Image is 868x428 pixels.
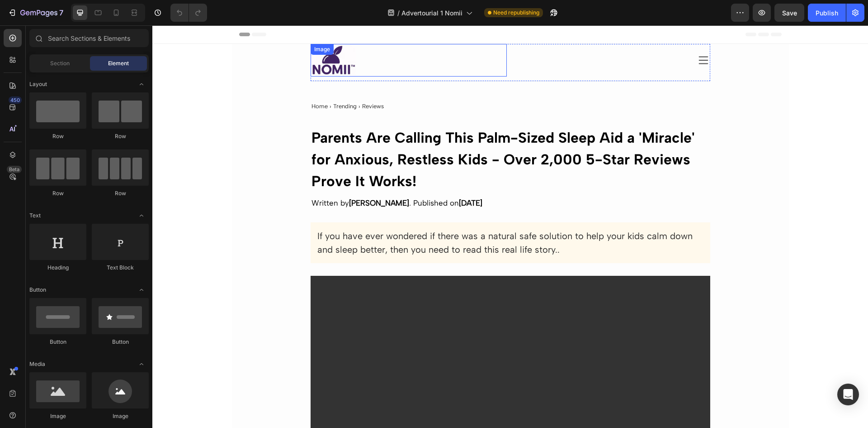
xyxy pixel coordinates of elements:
span: Toggle open [134,283,149,297]
div: Row [92,189,149,197]
button: Publish [808,4,846,22]
span: Media [29,360,45,368]
div: Button [92,338,149,346]
span: Home › Trending › Reviews [159,77,231,84]
div: Beta [7,166,22,173]
p: 7 [59,7,63,18]
div: Undo/Redo [170,4,207,22]
span: Toggle open [134,208,149,223]
strong: [DATE] [307,173,330,182]
button: 7 [4,4,67,22]
div: Image [92,412,149,420]
span: Layout [29,80,47,88]
span: Advertourial 1 Nomii [401,8,462,18]
button: Save [774,4,804,22]
div: Open Intercom Messenger [837,384,859,405]
input: Search Sections & Elements [29,29,149,47]
span: Save [782,9,797,17]
div: Row [92,132,149,140]
div: Image [29,412,86,420]
strong: Parents Are Calling This Palm-Sized Sleep Aid a 'Miracle' for Anxious, Restless Kids - Over 2,000... [159,104,542,164]
span: Toggle open [134,77,149,91]
p: If you have ever wondered if there was a natural safe solution to help your kids calm down and sl... [165,204,551,231]
span: Element [108,59,129,67]
div: Text Block [92,264,149,272]
div: Button [29,338,86,346]
div: Heading [29,264,86,272]
span: Button [29,286,46,294]
div: Row [29,189,86,197]
span: Text [29,212,41,220]
span: Need republishing [493,9,539,17]
span: / [397,8,400,18]
p: Written by . Published on [159,172,557,184]
div: Publish [816,8,838,18]
span: Toggle open [134,357,149,371]
strong: [PERSON_NAME] [197,173,257,182]
span: Section [50,59,70,67]
div: 450 [9,96,22,104]
div: Row [29,132,86,140]
iframe: Design area [152,25,868,428]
